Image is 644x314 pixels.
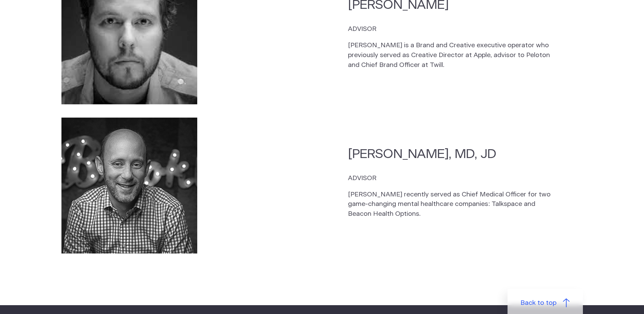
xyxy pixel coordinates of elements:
[348,174,556,184] p: ADVISOR
[348,24,556,34] p: ADVISOR
[348,190,556,219] p: [PERSON_NAME] recently served as Chief Medical Officer for two game-changing mental healthcare co...
[520,298,556,308] span: Back to top
[348,145,556,163] h2: [PERSON_NAME], MD, JD
[348,41,556,70] p: [PERSON_NAME] is a Brand and Creative executive operator who previously served as Creative Direct...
